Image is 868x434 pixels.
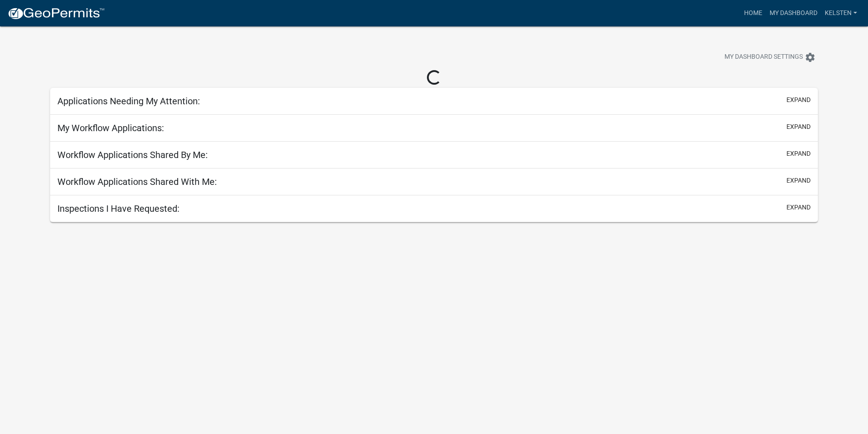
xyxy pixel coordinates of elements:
h5: Applications Needing My Attention: [57,96,200,107]
i: settings [805,52,816,63]
button: expand [786,122,811,132]
button: expand [786,176,811,185]
a: Home [740,5,766,22]
h5: My Workflow Applications: [57,123,164,133]
button: expand [786,203,811,212]
button: My Dashboard Settingssettings [717,48,823,66]
span: My Dashboard Settings [724,52,803,63]
a: Kelsten [821,5,861,22]
h5: Inspections I Have Requested: [57,203,180,214]
button: expand [786,95,811,105]
h5: Workflow Applications Shared With Me: [57,176,217,187]
button: expand [786,149,811,158]
h5: Workflow Applications Shared By Me: [57,149,208,160]
a: My Dashboard [766,5,821,22]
